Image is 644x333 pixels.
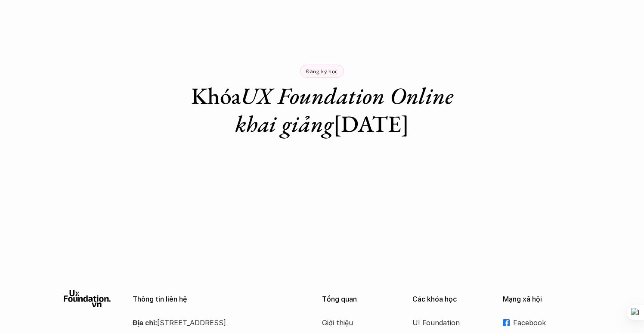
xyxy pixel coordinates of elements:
iframe: Tally form [150,155,494,220]
a: Facebook [503,316,580,329]
p: Các khóa học [412,295,490,303]
a: UI Foundation [412,316,481,329]
p: Đăng ký học [306,68,338,74]
strong: Địa chỉ: [133,318,157,327]
p: Tổng quan [322,295,399,303]
em: UX Foundation Online khai giảng [235,81,458,139]
h1: Khóa [DATE] [171,82,473,138]
p: Facebook [513,316,580,329]
p: Thông tin liên hệ [133,295,300,303]
a: Giới thiệu [322,316,391,329]
p: [STREET_ADDRESS] [133,316,300,329]
p: Mạng xã hội [503,295,580,303]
